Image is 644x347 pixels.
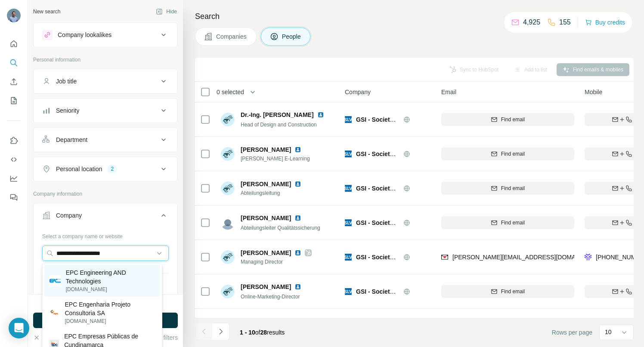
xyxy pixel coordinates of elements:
[240,329,285,336] span: results
[605,328,612,336] p: 10
[241,180,291,188] span: [PERSON_NAME]
[501,116,525,123] span: Find email
[7,9,21,22] img: Avatar
[345,88,371,96] span: Company
[66,268,155,286] p: EPC Engineering AND Technologies
[255,329,260,336] span: of
[195,10,634,22] h4: Search
[34,71,177,92] button: Job title
[7,36,21,52] button: Quick start
[221,147,235,161] img: Avatar
[241,225,320,231] span: Abteilungsleiter Qualitätssicherung
[217,88,244,96] span: 0 selected
[58,31,111,39] div: Company lookalikes
[452,254,604,261] span: [PERSON_NAME][EMAIL_ADDRESS][DOMAIN_NAME]
[441,285,574,298] button: Find email
[501,184,525,192] span: Find email
[50,275,61,286] img: EPC Engineering AND Technologies
[441,216,574,229] button: Find email
[559,17,571,28] p: 155
[56,135,87,144] div: Department
[9,318,29,338] div: Open Intercom Messenger
[501,288,525,295] span: Find email
[221,285,235,298] img: Avatar
[221,216,235,230] img: Avatar
[50,307,59,317] img: EPC Engenharia Projeto Consultoria SA
[33,333,58,342] button: Clear
[56,106,79,115] div: Seniority
[241,294,300,300] span: Online-Marketing-Director
[7,152,21,167] button: Use Surfe API
[501,150,525,158] span: Find email
[294,181,301,187] img: LinkedIn logo
[501,219,525,227] span: Find email
[441,253,448,261] img: provider findymail logo
[221,113,235,126] img: Avatar
[7,190,21,205] button: Feedback
[33,190,178,198] p: Company information
[34,129,177,150] button: Department
[294,146,301,153] img: LinkedIn logo
[221,250,235,264] img: Avatar
[34,159,177,179] button: Personal location2
[441,182,574,195] button: Find email
[56,211,82,220] div: Company
[294,283,301,290] img: LinkedIn logo
[345,185,352,192] img: Logo of GSI - Society for Welding Technology International
[523,17,540,28] p: 4,925
[241,283,291,291] span: [PERSON_NAME]
[356,219,501,226] span: GSI - Society for Welding Technology International
[216,32,248,41] span: Companies
[33,56,178,64] p: Personal information
[107,165,117,173] div: 2
[317,111,324,118] img: LinkedIn logo
[241,189,312,197] span: Abteilungsleitung
[150,5,183,18] button: Hide
[441,88,456,96] span: Email
[56,77,77,86] div: Job title
[7,55,21,71] button: Search
[441,147,574,160] button: Find email
[356,288,501,295] span: GSI - Society for Welding Technology International
[294,249,301,256] img: LinkedIn logo
[345,288,352,295] img: Logo of GSI - Society for Welding Technology International
[345,254,352,261] img: Logo of GSI - Society for Welding Technology International
[241,111,314,118] span: Dr.-Ing. [PERSON_NAME]
[585,16,625,28] button: Buy credits
[66,286,155,293] p: [DOMAIN_NAME]
[241,122,317,128] span: Head of Design and Construction
[65,317,155,325] p: [DOMAIN_NAME]
[260,329,267,336] span: 28
[585,88,602,96] span: Mobile
[241,145,291,154] span: [PERSON_NAME]
[345,150,352,157] img: Logo of GSI - Society for Welding Technology International
[240,329,255,336] span: 1 - 10
[282,32,302,41] span: People
[7,93,21,108] button: My lists
[7,133,21,148] button: Use Surfe on LinkedIn
[356,116,501,123] span: GSI - Society for Welding Technology International
[34,25,177,45] button: Company lookalikes
[294,215,301,221] img: LinkedIn logo
[552,328,592,337] span: Rows per page
[33,8,60,15] div: New search
[34,100,177,121] button: Seniority
[241,155,312,163] span: [PERSON_NAME] E-Learning
[241,249,291,257] span: [PERSON_NAME]
[345,116,352,123] img: Logo of GSI - Society for Welding Technology International
[345,219,352,226] img: Logo of GSI - Society for Welding Technology International
[34,205,177,229] button: Company
[241,258,312,266] span: Managing Director
[356,150,501,157] span: GSI - Society for Welding Technology International
[221,181,235,195] img: Avatar
[212,323,229,340] button: Navigate to next page
[7,171,21,186] button: Dashboard
[241,317,291,326] span: [PERSON_NAME]
[356,254,501,261] span: GSI - Society for Welding Technology International
[356,185,501,192] span: GSI - Society for Welding Technology International
[33,313,178,328] button: Run search
[42,229,169,240] div: Select a company name or website
[56,165,102,173] div: Personal location
[441,113,574,126] button: Find email
[65,300,155,317] p: EPC Engenharia Projeto Consultoria SA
